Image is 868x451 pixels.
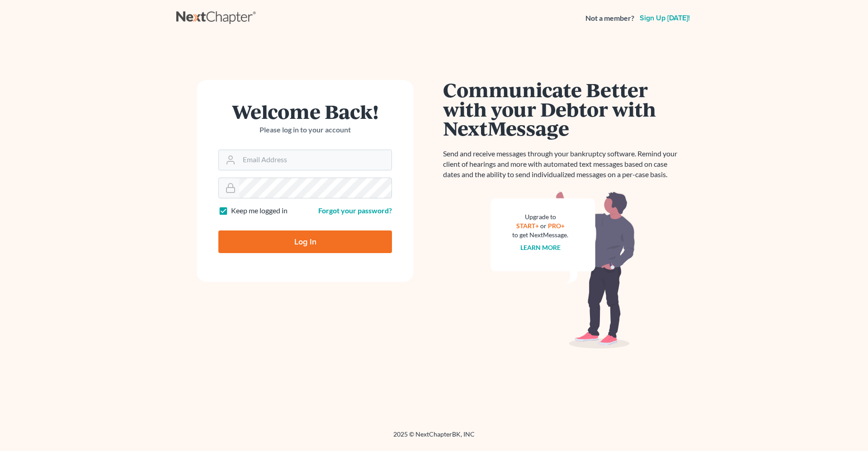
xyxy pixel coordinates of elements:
[585,13,634,23] strong: Not a member?
[491,191,635,349] img: nextmessage_bg-59042aed3d76b12b5cd301f8e5b87938c9018125f34e5fa2b7a6b67550977c72.svg
[176,430,692,446] div: 2025 © NextChapterBK, INC
[218,125,392,135] p: Please log in to your account
[520,244,561,251] a: Learn more
[218,102,392,121] h1: Welcome Back!
[638,14,692,22] a: Sign up [DATE]!
[443,149,683,180] p: Send and receive messages through your bankruptcy software. Remind your client of hearings and mo...
[512,212,568,221] div: Upgrade to
[318,206,392,215] a: Forgot your password?
[239,150,392,170] input: Email Address
[443,80,683,138] h1: Communicate Better with your Debtor with NextMessage
[512,230,568,240] div: to get NextMessage.
[218,230,392,253] input: Log In
[231,206,288,216] label: Keep me logged in
[540,222,547,230] span: or
[548,222,565,230] a: PRO+
[516,222,539,230] a: START+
